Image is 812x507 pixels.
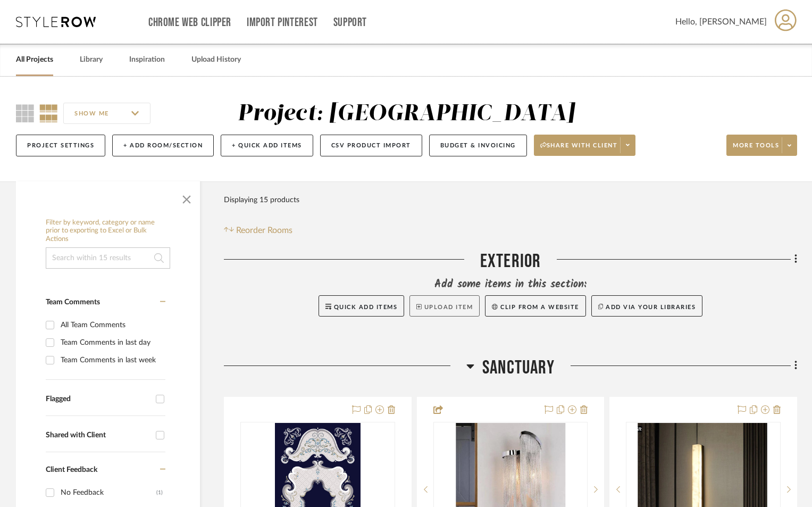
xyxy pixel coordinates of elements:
button: + Add Room/Section [112,135,214,156]
button: + Quick Add Items [221,135,313,156]
div: Displaying 15 products [224,189,299,211]
a: Upload History [191,53,241,67]
span: Team Comments [46,298,100,306]
button: More tools [726,135,797,156]
button: Project Settings [16,135,105,156]
button: Close [176,187,197,208]
div: (1) [156,484,163,501]
div: No Feedback [61,484,156,501]
button: Reorder Rooms [224,224,292,237]
div: Team Comments in last week [61,352,163,369]
a: Inspiration [129,53,165,67]
a: Library [80,53,103,67]
button: CSV Product Import [320,135,422,156]
span: Client Feedback [46,466,97,473]
button: Add via your libraries [591,295,703,317]
div: Team Comments in last day [61,334,163,351]
a: Support [333,18,367,27]
div: All Team Comments [61,317,163,334]
span: Quick Add Items [334,304,398,310]
div: Project: [GEOGRAPHIC_DATA] [238,103,575,125]
span: Reorder Rooms [236,224,292,237]
a: Import Pinterest [247,18,318,27]
button: Budget & Invoicing [429,135,527,156]
a: Chrome Web Clipper [148,18,231,27]
div: Shared with Client [46,431,150,440]
h6: Filter by keyword, category or name prior to exporting to Excel or Bulk Actions [46,219,170,244]
div: Flagged [46,395,150,404]
button: Share with client [534,135,636,156]
span: Share with client [540,142,618,157]
input: Search within 15 results [46,247,170,269]
button: Clip from a website [485,295,585,317]
div: Add some items in this section: [224,277,797,292]
button: Quick Add Items [319,295,405,317]
span: More tools [733,142,779,157]
button: Upload Item [409,295,480,317]
span: Hello, [PERSON_NAME] [675,15,767,28]
span: Sanctuary [482,356,555,379]
a: All Projects [16,53,53,67]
